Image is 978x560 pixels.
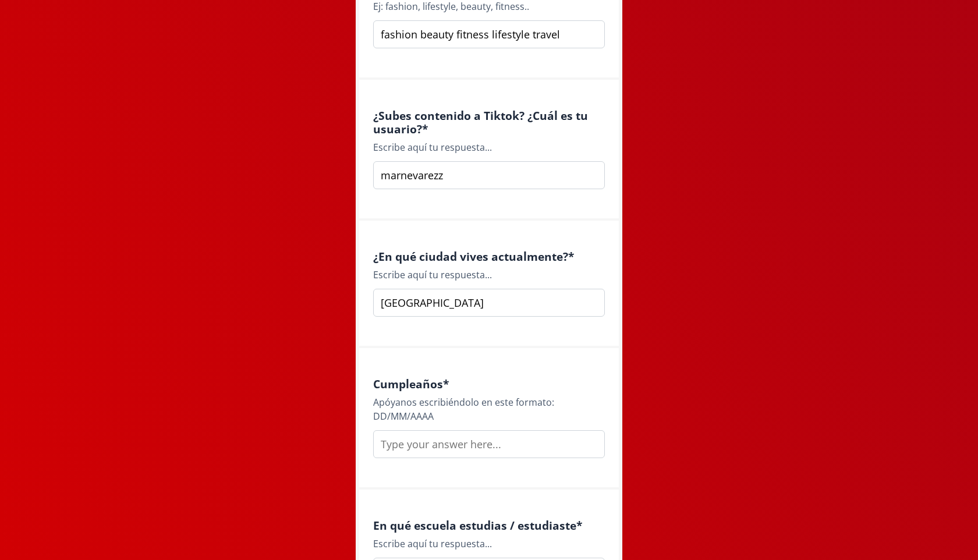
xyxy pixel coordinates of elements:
h4: ¿En qué ciudad vives actualmente? * [373,250,605,263]
input: Type your answer here... [373,161,605,189]
h4: Cumpleaños * [373,377,605,391]
h4: En qué escuela estudias / estudiaste * [373,519,605,532]
input: Type your answer here... [373,430,605,458]
div: Escribe aquí tu respuesta... [373,268,605,282]
input: Type your answer here... [373,20,605,48]
div: Escribe aquí tu respuesta... [373,140,605,154]
h4: ¿Subes contenido a Tiktok? ¿Cuál es tu usuario? * [373,109,605,136]
input: Type your answer here... [373,289,605,317]
div: Apóyanos escribiéndolo en este formato: DD/MM/AAAA [373,395,605,423]
div: Escribe aquí tu respuesta... [373,537,605,551]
